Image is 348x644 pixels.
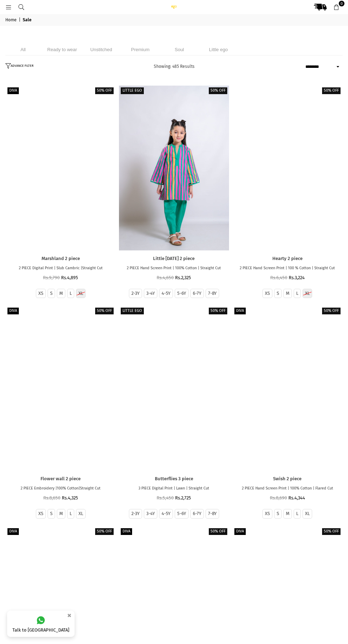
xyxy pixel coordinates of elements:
a: 2-3Y [131,291,140,297]
label: Little EGO [121,87,144,94]
a: Butterflies 3 piece [119,306,229,471]
label: Diva [234,528,246,535]
label: M [59,291,63,297]
label: XS [265,511,270,517]
label: XL [305,511,310,517]
label: 50% off [209,308,227,314]
span: Rs.5,450 [157,495,174,500]
label: Diva [7,308,19,314]
li: Little ego [201,44,236,55]
a: Marshland 2 piece [6,86,115,250]
label: 6-7Y [193,511,201,517]
a: XL [78,511,83,517]
label: Little EGO [121,308,144,314]
p: 2 PIECE Hand Screen Print | 100% Cotton | Flared Cut [233,486,342,492]
label: 4-5Y [162,511,170,517]
a: Talk to [GEOGRAPHIC_DATA] [7,611,75,637]
label: 3-4Y [146,511,155,517]
label: Diva [7,528,19,535]
a: Little [DATE] 2 piece [119,256,229,262]
span: Showing: 485 Results [154,64,195,69]
p: 3 PIECE Digital Print | Lawn | Straight Cut [119,486,229,492]
label: 7-8Y [208,511,217,517]
span: Rs.4,650 [157,275,174,280]
span: Rs.6,450 [270,275,287,280]
a: L [296,511,298,517]
button: ADVANCE FILTER [5,63,35,70]
label: Diva [234,308,246,314]
span: Rs.3,224 [289,275,305,280]
label: S [50,291,53,297]
span: Rs.9,790 [43,275,60,280]
a: Butterflies 3 piece [119,476,229,482]
label: 50% off [95,528,114,535]
label: M [286,291,289,297]
a: 4-5Y [162,291,170,297]
label: 50% off [209,87,227,94]
label: S [277,511,279,517]
li: Premium [123,44,158,55]
span: Rs.4,325 [62,495,78,500]
label: M [59,511,63,517]
p: 2 PIECE Hand Screen Print | 100 % Cotton | Straight Cut [233,265,342,271]
label: S [277,291,279,297]
img: Ego [167,5,181,9]
label: 50% off [322,87,341,94]
span: Rs.8,650 [43,495,60,500]
span: Rs.8,690 [270,495,287,500]
label: 5-6Y [177,291,186,297]
label: M [286,511,289,517]
a: Hearty 2 piece [233,86,342,250]
a: Menu [2,4,15,10]
p: 2 PIECE Digital Print | Slub Cambric |Straight Cut [6,265,115,271]
span: Rs.2,725 [175,495,191,500]
span: Rs.4,344 [288,495,305,500]
label: XS [38,511,43,517]
a: S [50,511,53,517]
li: Soul [162,44,197,55]
label: L [70,511,72,517]
span: | [19,17,22,23]
a: Little Carnival 2 piece [119,86,229,250]
a: Swish 2 piece [233,306,342,471]
a: Marshland 2 piece [6,256,115,262]
p: 2 PIECE Hand Screen Print | 100% Cotton | Straight Cut [119,265,229,271]
label: 6-7Y [193,291,201,297]
label: XL [305,291,310,297]
button: × [65,610,74,621]
a: Hearty 2 piece [233,256,342,262]
label: XS [38,291,43,297]
a: Flower wall 2 piece [6,476,115,482]
label: 50% off [209,528,227,535]
label: 7-8Y [208,291,217,297]
p: 2 PIECE Embroidery |100% Cotton|Straight Cut [6,486,115,492]
label: 3-4Y [146,291,155,297]
a: Search [15,4,28,10]
label: 50% off [322,308,341,314]
span: Rs.4,895 [61,275,78,280]
li: Unstitched [83,44,119,55]
li: All [5,44,41,55]
span: Rs.2,325 [175,275,191,280]
label: 50% off [322,528,341,535]
a: 5-6Y [177,511,186,517]
label: Diva [7,87,19,94]
a: XS [265,291,270,297]
label: 2-3Y [131,511,140,517]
